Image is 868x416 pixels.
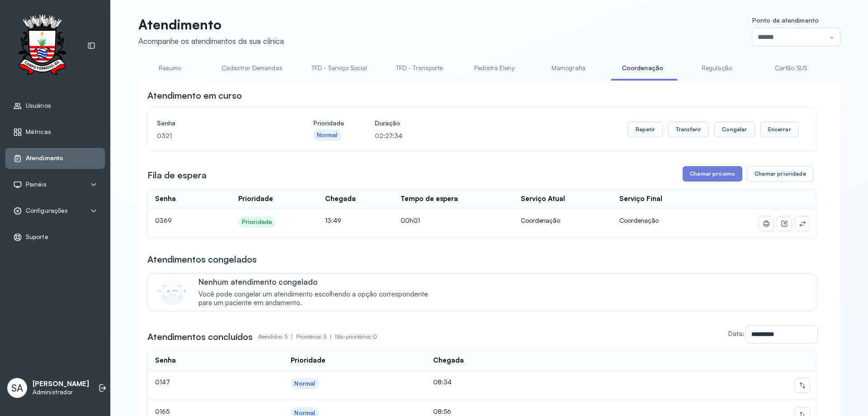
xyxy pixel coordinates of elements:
[611,61,674,76] a: Coordenação
[375,129,402,142] p: 02:27:34
[157,117,283,129] h4: Senha
[26,233,48,241] span: Suporte
[433,378,452,386] span: 08:34
[401,216,420,224] span: 00h01
[155,195,176,203] div: Senha
[155,407,170,415] span: 0165
[147,253,257,266] h3: Atendimentos congelados
[242,218,272,226] div: Prioridade
[294,380,315,387] div: Normal
[147,169,207,182] h3: Fila de espera
[13,154,97,163] a: Atendimento
[317,131,338,139] div: Normal
[325,195,356,203] div: Chegada
[258,330,296,343] p: Atendidos: 5
[619,195,662,203] div: Serviço Final
[313,117,344,129] h4: Prioridade
[212,61,292,76] a: Cadastrar Demandas
[302,61,376,76] a: TFD - Serviço Social
[155,356,176,365] div: Senha
[238,195,273,203] div: Prioridade
[157,129,283,142] p: 0321
[685,61,748,76] a: Regulação
[375,117,402,129] h4: Duração
[291,356,325,365] div: Prioridade
[330,333,331,340] span: |
[335,330,377,343] p: Não prioritários: 0
[714,122,755,137] button: Congelar
[291,333,292,340] span: |
[138,61,202,76] a: Resumo
[387,61,452,76] a: TFD - Transporte
[33,388,89,396] p: Administrador
[147,89,242,102] h3: Atendimento em curso
[537,61,600,76] a: Mamografia
[325,216,341,224] span: 13:49
[521,216,604,225] div: Coordenação
[760,122,799,137] button: Encerrar
[13,101,97,110] a: Usuários
[296,330,335,343] p: Prioritários: 5
[138,36,284,46] div: Acompanhe os atendimentos da sua clínica
[26,154,63,162] span: Atendimento
[26,102,51,110] span: Usuários
[198,290,438,307] span: Você pode congelar um atendimento escolhendo a opção correspondente para um paciente em andamento.
[13,128,97,137] a: Métricas
[33,380,89,388] p: [PERSON_NAME]
[198,277,438,287] p: Nenhum atendimento congelado
[26,128,51,136] span: Métricas
[462,61,526,76] a: Pediatra Eleny
[26,181,47,188] span: Painéis
[155,216,172,224] span: 0369
[728,330,744,337] label: Data:
[683,166,742,182] button: Chamar próximo
[759,61,822,76] a: Cartão SUS
[159,278,186,305] img: Imagem de CalloutCard
[147,330,253,343] h3: Atendimentos concluídos
[138,16,284,33] p: Atendimento
[752,16,819,24] span: Ponto de atendimento
[155,378,170,386] span: 0147
[747,166,814,182] button: Chamar prioridade
[401,195,458,203] div: Tempo de espera
[619,216,659,224] span: Coordenação
[521,195,565,203] div: Serviço Atual
[433,356,464,365] div: Chegada
[9,14,75,77] img: Logotipo do estabelecimento
[668,122,709,137] button: Transferir
[628,122,663,137] button: Repetir
[26,207,68,215] span: Configurações
[433,407,451,415] span: 08:56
